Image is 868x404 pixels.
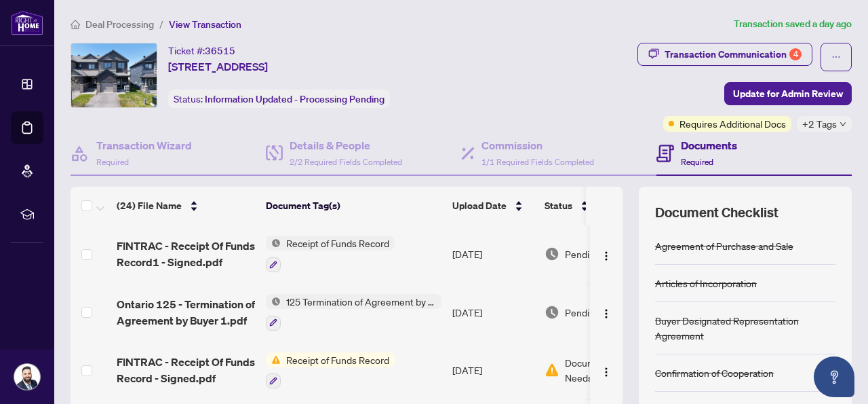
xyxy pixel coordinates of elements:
[734,16,852,32] article: Transaction saved a day ago
[85,18,154,31] span: Deal Processing
[290,137,402,153] h4: Details & People
[11,10,43,35] img: logo
[595,359,617,381] button: Logo
[681,157,713,167] span: Required
[655,313,835,343] div: Buyer Designated Representation Agreement
[655,276,757,291] div: Articles of Incorporation
[169,18,241,31] span: View Transaction
[814,356,854,397] button: Open asap
[565,305,633,320] span: Pending Review
[266,236,281,251] img: Status Icon
[447,225,539,283] td: [DATE]
[266,294,441,331] button: Status Icon125 Termination of Agreement by Buyer - Agreement of Purchase and Sale
[802,116,837,132] span: +2 Tags
[481,157,594,167] span: 1/1 Required Fields Completed
[14,364,40,390] img: Profile Icon
[733,83,843,105] span: Update for Admin Review
[679,116,786,131] span: Requires Additional Docs
[452,198,507,213] span: Upload Date
[481,137,594,153] h4: Commission
[117,296,255,329] span: Ontario 125 - Termination of Agreement by Buyer 1.pdf
[96,137,192,153] h4: Transaction Wizard
[447,342,539,400] td: [DATE]
[565,355,635,385] span: Document Needs Work
[655,238,793,253] div: Agreement of Purchase and Sale
[260,187,447,225] th: Document Tag(s)
[281,236,395,251] span: Receipt of Funds Record
[840,121,846,128] span: down
[71,20,80,29] span: home
[205,45,235,57] span: 36515
[545,246,559,261] img: Document Status
[447,283,539,342] td: [DATE]
[168,43,235,58] div: Ticket #:
[789,48,802,60] div: 4
[724,82,852,105] button: Update for Admin Review
[601,308,612,319] img: Logo
[266,352,395,389] button: Status IconReceipt of Funds Record
[655,203,778,222] span: Document Checklist
[545,305,559,320] img: Document Status
[281,294,441,309] span: 125 Termination of Agreement by Buyer - Agreement of Purchase and Sale
[266,236,395,272] button: Status IconReceipt of Funds Record
[681,137,737,153] h4: Documents
[595,243,617,265] button: Logo
[290,157,402,167] span: 2/2 Required Fields Completed
[117,354,255,386] span: FINTRAC - Receipt Of Funds Record - Signed.pdf
[665,43,802,65] div: Transaction Communication
[831,52,841,62] span: ellipsis
[601,367,612,378] img: Logo
[595,301,617,323] button: Logo
[266,352,281,367] img: Status Icon
[637,43,812,66] button: Transaction Communication4
[565,246,633,261] span: Pending Review
[545,198,572,213] span: Status
[168,90,390,108] div: Status:
[168,58,268,75] span: [STREET_ADDRESS]
[655,365,774,380] div: Confirmation of Cooperation
[281,352,395,367] span: Receipt of Funds Record
[117,238,255,270] span: FINTRAC - Receipt Of Funds Record1 - Signed.pdf
[71,43,157,107] img: IMG-X12148563_1.jpg
[545,363,559,378] img: Document Status
[601,251,612,261] img: Logo
[447,187,539,225] th: Upload Date
[96,157,129,167] span: Required
[266,294,281,309] img: Status Icon
[111,187,260,225] th: (24) File Name
[159,16,163,32] li: /
[205,93,384,105] span: Information Updated - Processing Pending
[539,187,654,225] th: Status
[117,198,182,213] span: (24) File Name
